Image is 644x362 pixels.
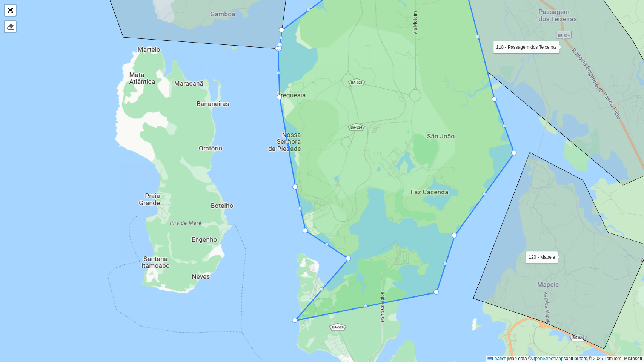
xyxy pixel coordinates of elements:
a: Abrir mapa em tela cheia [5,5,16,16]
span: | [507,356,508,361]
a: OpenStreetMap [532,356,564,361]
div: Map data © contributors,© 2025 TomTom, Microsoft [486,356,644,362]
div: Remover camada(s) [5,21,16,32]
a: Leaflet [487,356,506,361]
